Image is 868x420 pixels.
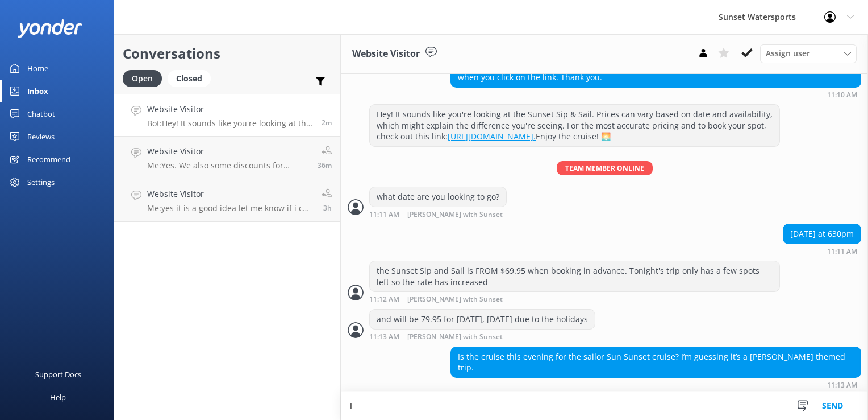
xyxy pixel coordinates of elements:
span: Team member online [557,161,653,175]
h4: Website Visitor [147,103,313,116]
h4: Website Visitor [147,188,313,200]
p: Me: yes it is a good idea let me know if i can be of any help deciding which trip [147,203,313,213]
a: Website VisitorMe:yes it is a good idea let me know if i can be of any help deciding which trip3h [114,179,340,222]
div: Is the cruise this evening for the sailor Sun Sunset cruise? I’m guessing it’s a [PERSON_NAME] th... [451,347,861,377]
div: Support Docs [35,363,81,386]
strong: 11:12 AM [369,296,399,303]
div: what date are you looking to go? [370,187,506,207]
a: Website VisitorMe:Yes. We also some discounts for September. When will you be in [GEOGRAPHIC_DATA... [114,137,340,179]
strong: 11:13 AM [369,333,399,341]
div: Hey! It sounds like you're looking at the Sunset Sip & Sail. Prices can vary based on date and av... [370,105,779,146]
div: Aug 29 2025 10:13am (UTC -05:00) America/Cancun [369,332,595,341]
span: Aug 29 2025 07:13am (UTC -05:00) America/Cancun [323,203,332,213]
a: Website VisitorBot:Hey! It sounds like you're looking at the Sunset Sip & Sail. Prices can vary b... [114,94,340,137]
span: [PERSON_NAME] with Sunset [407,333,503,341]
div: [DATE] at 630pm [783,224,861,244]
div: Aug 29 2025 10:10am (UTC -05:00) America/Cancun [450,90,861,98]
div: Closed [168,70,211,87]
div: Assign User [760,44,857,63]
div: Chatbot [27,102,55,125]
p: Bot: Hey! It sounds like you're looking at the Sunset Sip & Sail. Prices can vary based on date a... [147,118,313,129]
div: Help [50,386,66,409]
a: [URL][DOMAIN_NAME]. [448,131,536,142]
p: Me: Yes. We also some discounts for September. When will you be in [GEOGRAPHIC_DATA]? [147,160,309,171]
div: Aug 29 2025 10:13am (UTC -05:00) America/Cancun [450,381,861,389]
div: Open [123,70,162,87]
span: [PERSON_NAME] with Sunset [407,211,503,219]
h3: Website Visitor [352,47,420,61]
div: and will be 79.95 for [DATE], [DATE] due to the holidays [370,310,595,329]
div: Settings [27,171,55,193]
span: Aug 29 2025 10:10am (UTC -05:00) America/Cancun [322,118,332,127]
button: Send [811,392,854,420]
textarea: I do [341,392,868,420]
h2: Conversations [123,43,332,64]
div: Home [27,57,48,80]
h4: Website Visitor [147,145,309,158]
a: Closed [168,72,216,84]
img: yonder-white-logo.png [17,19,82,38]
strong: 11:10 AM [827,92,857,98]
strong: 11:11 AM [827,248,857,255]
div: Aug 29 2025 10:11am (UTC -05:00) America/Cancun [369,210,540,219]
span: [PERSON_NAME] with Sunset [407,296,503,303]
div: the Sunset Sip and Sail is FROM $69.95 when booking in advance. Tonight's trip only has a few spo... [370,261,779,291]
div: Recommend [27,148,70,171]
div: Reviews [27,125,55,148]
strong: 11:13 AM [827,382,857,389]
span: Assign user [766,47,810,60]
div: Aug 29 2025 10:11am (UTC -05:00) America/Cancun [783,247,861,255]
div: Aug 29 2025 10:12am (UTC -05:00) America/Cancun [369,295,780,303]
span: Aug 29 2025 09:37am (UTC -05:00) America/Cancun [318,160,332,170]
a: Open [123,72,168,84]
strong: 11:11 AM [369,211,399,219]
div: Inbox [27,80,48,102]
